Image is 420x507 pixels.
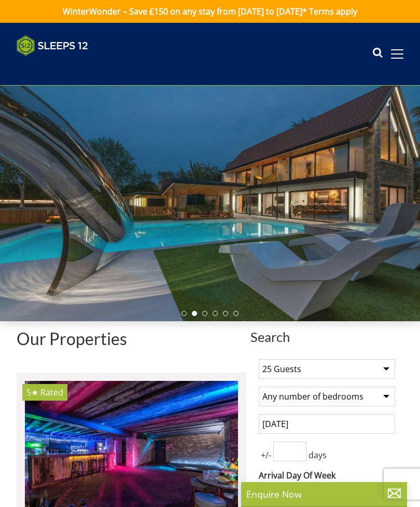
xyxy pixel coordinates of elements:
span: Rated [40,387,63,398]
iframe: Customer reviews powered by Trustpilot [11,62,120,71]
p: Enquire Now [246,487,402,501]
span: +/- [259,449,273,461]
span: Boogie Barn has a 5 star rating under the Quality in Tourism Scheme [26,387,38,398]
input: Arrival Date [259,414,395,434]
h1: Our Properties [17,330,246,348]
span: days [306,449,329,461]
img: Sleeps 12 [17,35,88,56]
label: Arrival Day Of Week [259,469,395,482]
span: Search [250,330,403,344]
